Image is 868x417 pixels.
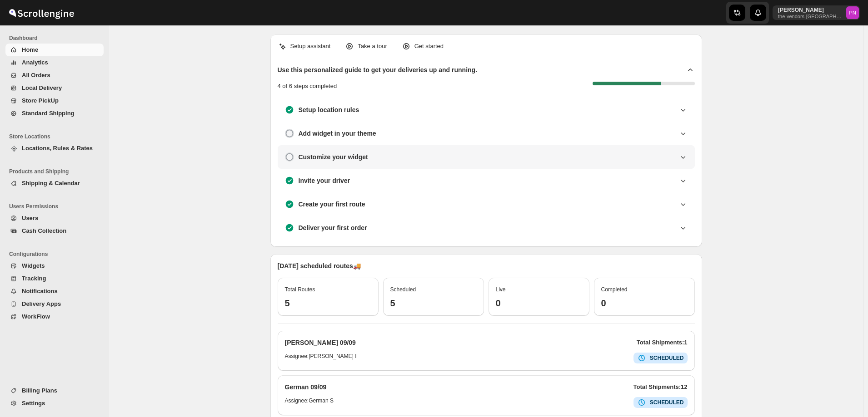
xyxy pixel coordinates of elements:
[285,383,327,392] h2: German 09/09
[5,384,104,397] button: Billing Plans
[22,72,50,78] span: All Orders
[9,203,105,210] span: Users Permissions
[22,227,66,234] span: Cash Collection
[22,313,50,320] span: WorkFlow
[22,262,45,269] span: Widgets
[358,42,387,51] p: Take a tour
[5,177,104,190] button: Shipping & Calendar
[5,225,104,237] button: Cash Collection
[390,286,416,293] span: Scheduled
[285,298,371,309] h3: 5
[22,46,38,53] span: Home
[22,400,45,407] span: Settings
[5,272,104,285] button: Tracking
[22,84,62,91] span: Local Delivery
[7,1,75,24] img: ScrollEngine
[5,212,104,225] button: Users
[496,298,582,309] h3: 0
[299,152,368,162] h3: Customize your widget
[9,250,105,258] span: Configurations
[22,288,58,294] span: Notifications
[5,285,104,298] button: Notifications
[650,355,684,361] b: SCHEDULED
[9,168,105,175] span: Products and Shipping
[778,6,843,14] p: [PERSON_NAME]
[778,14,843,19] p: the-vendors-[GEOGRAPHIC_DATA]
[22,300,61,307] span: Delivery Apps
[22,97,59,104] span: Store PickUp
[5,69,104,82] button: All Orders
[9,133,105,140] span: Store Locations
[278,261,695,270] p: [DATE] scheduled routes 🚚
[601,286,628,293] span: Completed
[637,338,688,347] p: Total Shipments: 1
[22,110,75,117] span: Standard Shipping
[22,275,46,282] span: Tracking
[299,129,376,138] h3: Add widget in your theme
[650,399,684,406] b: SCHEDULED
[601,298,688,309] h3: 0
[22,145,93,152] span: Locations, Rules & Rates
[285,353,357,363] h6: Assignee: [PERSON_NAME] I
[22,180,80,186] span: Shipping & Calendar
[22,215,38,221] span: Users
[414,42,444,51] p: Get started
[849,10,856,15] text: PN
[5,298,104,310] button: Delivery Apps
[22,59,48,66] span: Analytics
[299,105,359,114] h3: Setup location rules
[278,65,478,74] h2: Use this personalized guide to get your deliveries up and running.
[634,383,688,392] p: Total Shipments: 12
[496,286,506,293] span: Live
[5,56,104,69] button: Analytics
[285,397,334,408] h6: Assignee: German S
[846,6,859,19] span: Pramod Nair
[9,34,105,42] span: Dashboard
[278,82,337,91] p: 4 of 6 steps completed
[290,42,331,51] p: Setup assistant
[5,44,104,56] button: Home
[5,397,104,410] button: Settings
[22,387,57,394] span: Billing Plans
[390,298,477,309] h3: 5
[285,286,315,293] span: Total Routes
[5,142,104,155] button: Locations, Rules & Rates
[299,223,367,232] h3: Deliver your first order
[299,200,365,209] h3: Create your first route
[285,338,356,347] h2: [PERSON_NAME] 09/09
[299,176,350,185] h3: Invite your driver
[5,260,104,272] button: Widgets
[773,5,860,20] button: User menu
[5,310,104,323] button: WorkFlow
